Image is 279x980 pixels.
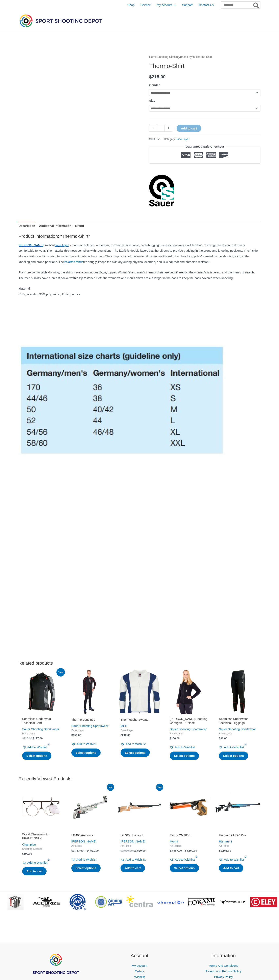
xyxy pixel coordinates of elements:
[22,744,47,750] a: Add to Wishlist
[219,717,257,725] h2: Seamless Underwear Technical Leggings
[252,2,260,8] button: Search
[219,717,257,726] a: Seamless Underwear Technical Leggings
[71,724,108,728] a: Sauer Shooting Sportswear
[149,62,260,70] h1: Thermo-Shirt
[71,833,109,837] h2: LG400 Anatomic
[121,849,122,852] span: $
[39,222,71,230] a: Additional information
[121,734,130,737] bdi: 212.00
[170,727,207,731] a: Sauer Shooting Sportswear
[107,784,114,791] span: Sale!
[121,840,145,843] a: [PERSON_NAME]
[22,732,60,735] span: Base Layer
[22,727,59,731] a: Sauer Shooting Sportswear
[22,867,47,876] a: Add to cart: “World Champion 1 - FRAME ONLY”
[175,858,195,861] span: Add to Wishlist
[103,952,177,980] aside: Footer Widget 2
[219,727,256,731] a: Sauer Shooting Sportswear
[166,669,211,714] img: Sauer Shooting Cardigan - Unisex
[71,849,73,852] span: $
[195,855,198,858] span: 2
[84,849,86,852] span: –
[86,849,88,852] span: $
[219,737,221,740] span: $
[19,222,35,230] a: Description
[71,844,109,848] span: Air Rifles
[27,745,47,749] span: Add to Wishlist
[33,737,43,740] bdi: 117.00
[166,785,211,830] img: CM200EI
[224,745,244,749] span: Add to Wishlist
[19,507,260,648] iframe: Customer reviews powered by Trustpilot
[19,291,260,297] div: 51% polyester, 38% polyamide, 11% Spandex
[149,167,260,171] iframe: Customer reviews powered by Trustpilot
[170,857,195,862] a: Add to Wishlist
[219,833,257,839] a: Hammerli AR20 Pro
[121,833,158,839] a: LG400 Universal
[149,74,166,79] bdi: 215.00
[214,975,233,979] a: Privacy Policy
[19,669,64,714] img: Seamless Underwear Technical Shirt
[209,964,238,967] a: Terms And Conditions
[86,849,99,852] bdi: 4,531.00
[170,833,208,839] a: Morini CM200EI
[149,55,157,58] a: Home
[170,844,208,848] span: Air Pistols
[185,849,186,852] span: $
[219,744,244,750] a: Add to Wishlist
[47,743,50,746] span: 4
[185,849,197,852] bdi: 3,550.00
[103,963,177,980] nav: Account
[71,840,96,843] a: [PERSON_NAME]
[157,125,165,132] input: Product quantity
[244,743,247,746] span: 3
[133,849,146,852] bdi: 1,889.00
[71,718,109,722] h2: Thermo-Leggings
[180,55,194,58] a: Base Layer
[76,742,96,746] span: Add to Wishlist
[71,729,109,732] span: Base Layer
[215,785,260,830] img: Hämmerli AR20 Pro
[186,963,260,980] nav: Information
[19,233,260,239] h2: Product information: “Thermo-Shirt”
[22,717,60,725] h2: Seamless Underwear Technical Shirt
[219,849,231,852] bdi: 1,166.00
[149,54,260,60] nav: Breadcrumb
[71,741,96,747] a: Add to Wishlist
[170,737,171,740] span: $
[186,952,260,959] h2: Information
[170,864,199,872] a: Select options for “Morini CM200EI”
[170,849,182,852] bdi: 3,487.00
[19,785,64,830] img: WORLD CHAMPION 1
[121,849,133,852] bdi: 1,989.00
[156,784,163,791] span: Sale!
[165,125,172,132] a: +
[22,737,24,740] span: $
[71,849,83,852] bdi: 3,763.00
[22,717,60,726] a: Seamless Underwear Technical Shirt
[121,844,158,848] span: Air Rifles
[33,737,34,740] span: $
[133,849,135,852] span: $
[75,222,84,230] a: Brand
[121,833,158,837] h2: LG400 Universal
[215,669,260,714] img: Seamless Underwear Technical Leggings
[219,844,257,848] span: Air Rifles
[121,729,158,732] span: Base Layer
[149,83,160,87] label: Gender
[68,785,113,830] img: LG400 Anatomic
[219,833,257,837] h2: Hammerli AR20 Pro
[19,287,30,290] b: Material
[71,833,109,839] a: LG400 Anatomic
[170,752,199,760] a: Select options for “Sauer Shooting Cardigan - Unisex”
[135,970,144,973] a: Orders
[103,952,177,959] h2: Account
[71,864,101,872] a: Select options for “LG400 Anatomic”
[149,137,160,142] span: SKU:
[117,669,162,714] img: thermouche Sweater
[126,742,146,746] span: Add to Wishlist
[126,858,146,861] span: Add to Wishlist
[176,138,189,141] a: Base Layer
[149,99,155,102] label: Size
[121,724,127,728] a: MEC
